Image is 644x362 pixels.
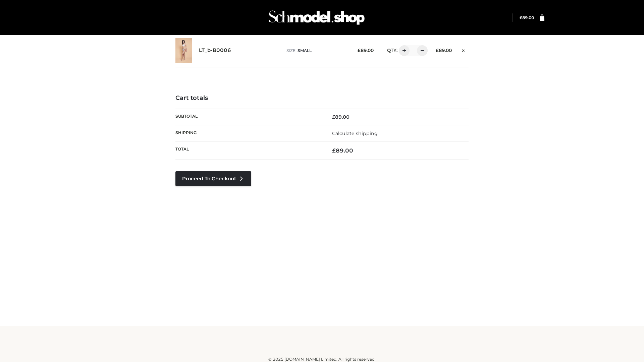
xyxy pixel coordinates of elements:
span: £ [358,48,361,53]
span: £ [332,147,336,154]
a: Proceed to Checkout [175,171,251,186]
bdi: 89.00 [332,147,353,154]
div: QTY: [380,45,425,56]
th: Shipping [175,125,322,141]
th: Subtotal [175,109,322,125]
p: size : [286,48,347,54]
span: SMALL [298,48,312,53]
span: £ [332,114,335,120]
a: Remove this item [459,45,469,54]
a: £89.00 [520,15,534,20]
a: Calculate shipping [332,130,378,136]
img: Schmodel Admin 964 [266,4,367,31]
bdi: 89.00 [332,114,350,120]
span: £ [520,15,522,20]
a: LT_b-B0006 [199,47,231,54]
span: £ [436,48,439,53]
bdi: 89.00 [520,15,534,20]
h4: Cart totals [175,95,469,102]
bdi: 89.00 [358,48,374,53]
bdi: 89.00 [436,48,452,53]
th: Total [175,142,322,160]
